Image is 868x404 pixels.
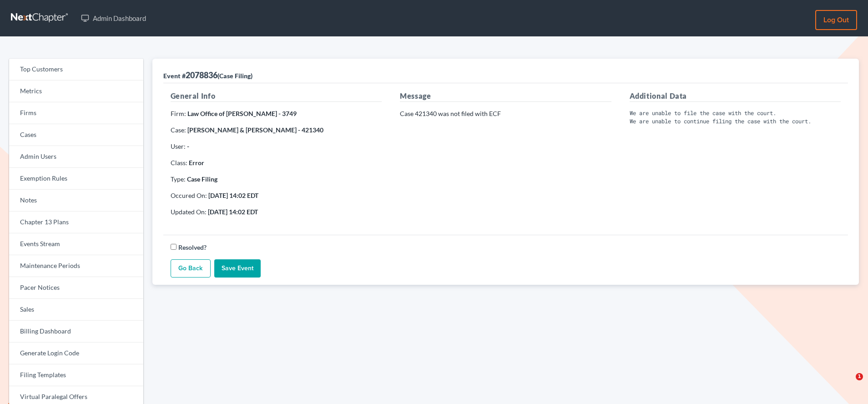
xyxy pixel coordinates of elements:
a: Billing Dashboard [9,321,143,343]
h5: Message [400,91,611,102]
h5: General Info [171,91,382,102]
a: Maintenance Periods [9,255,143,277]
span: Updated On: [171,208,207,216]
span: Case: [171,126,186,134]
p: Case 421340 was not filed with ECF [400,109,611,118]
strong: [PERSON_NAME] & [PERSON_NAME] - 421340 [187,126,323,134]
span: Class: [171,159,187,167]
a: Generate Login Code [9,343,143,364]
strong: Error [189,159,204,167]
span: User: [171,142,186,150]
a: Pacer Notices [9,277,143,299]
span: (Case Filing) [217,72,252,80]
a: Sales [9,299,143,321]
span: Firm: [171,110,186,117]
iframe: Intercom live chat [837,373,859,395]
a: Filing Templates [9,364,143,386]
a: Chapter 13 Plans [9,212,143,233]
strong: - [187,142,189,150]
a: Go Back [171,259,211,278]
a: Log out [815,10,857,30]
span: Event # [163,72,186,80]
span: 1 [856,373,863,380]
a: Admin Dashboard [76,10,151,26]
a: Cases [9,124,143,146]
a: Top Customers [9,59,143,81]
span: Type: [171,175,186,183]
span: Occured On: [171,192,207,199]
a: Events Stream [9,233,143,255]
pre: We are unable to file the case with the court. We are unable to continue filing the case with the... [630,109,841,125]
strong: [DATE] 14:02 EDT [208,192,258,199]
a: Admin Users [9,146,143,168]
a: Metrics [9,81,143,102]
div: 2078836 [163,70,252,81]
a: Exemption Rules [9,168,143,190]
a: Firms [9,102,143,124]
input: Save Event [214,259,261,278]
h5: Additional Data [630,91,841,102]
a: Notes [9,190,143,212]
strong: Law Office of [PERSON_NAME] - 3749 [187,110,297,117]
strong: Case Filing [187,175,217,183]
label: Resolved? [178,242,207,252]
strong: [DATE] 14:02 EDT [208,208,258,216]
